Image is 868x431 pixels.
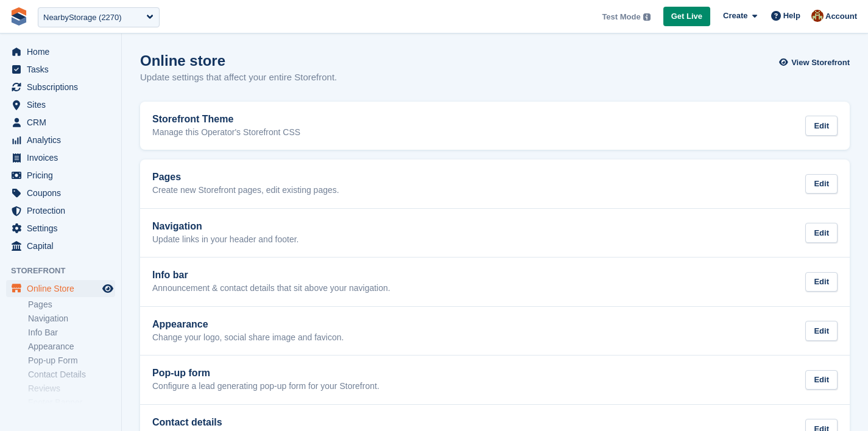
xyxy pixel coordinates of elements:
[27,220,100,237] span: Settings
[6,237,115,254] a: menu
[140,307,850,356] a: Appearance Change your logo, social share image and favicon. Edit
[140,356,850,404] a: Pop-up form Configure a lead generating pop-up form for your Storefront. Edit
[140,102,850,150] a: Storefront Theme Manage this Operator's Storefront CSS Edit
[782,52,850,72] a: View Storefront
[6,184,115,201] a: menu
[28,313,115,324] a: Navigation
[27,280,100,297] span: Online Store
[6,96,115,113] a: menu
[27,61,100,78] span: Tasks
[28,369,115,380] a: Contact Details
[28,327,115,338] a: Info Bar
[152,172,339,183] h2: Pages
[140,258,850,306] a: Info bar Announcement & contact details that sit above your navigation. Edit
[152,270,390,281] h2: Info bar
[27,167,100,184] span: Pricing
[6,114,115,131] a: menu
[805,174,838,194] div: Edit
[101,281,115,296] a: Preview store
[805,321,838,341] div: Edit
[152,283,390,294] p: Announcement & contact details that sit above your navigation.
[602,11,640,23] span: Test Mode
[723,10,747,22] span: Create
[825,10,857,23] span: Account
[6,202,115,219] a: menu
[27,184,100,201] span: Coupons
[671,10,702,23] span: Get Live
[6,149,115,166] a: menu
[152,185,339,196] p: Create new Storefront pages, edit existing pages.
[152,417,382,428] h2: Contact details
[6,280,115,297] a: menu
[28,397,115,408] a: Footer Banner
[152,114,300,125] h2: Storefront Theme
[140,209,850,258] a: Navigation Update links in your header and footer. Edit
[27,96,100,113] span: Sites
[805,272,838,292] div: Edit
[805,223,838,243] div: Edit
[791,57,850,69] span: View Storefront
[27,131,100,149] span: Analytics
[27,149,100,166] span: Invoices
[805,116,838,136] div: Edit
[140,71,337,85] p: Update settings that affect your entire Storefront.
[152,332,344,343] p: Change your logo, social share image and favicon.
[152,221,299,232] h2: Navigation
[140,52,337,69] h1: Online store
[6,220,115,237] a: menu
[152,127,300,138] p: Manage this Operator's Storefront CSS
[28,383,115,394] a: Reviews
[663,7,710,27] a: Get Live
[152,319,344,330] h2: Appearance
[27,237,100,254] span: Capital
[6,61,115,78] a: menu
[28,341,115,352] a: Appearance
[6,167,115,184] a: menu
[28,355,115,366] a: Pop-up Form
[27,202,100,219] span: Protection
[28,299,115,310] a: Pages
[152,381,379,392] p: Configure a lead generating pop-up form for your Storefront.
[11,265,121,277] span: Storefront
[43,12,122,24] div: NearbyStorage (2270)
[152,234,299,245] p: Update links in your header and footer.
[6,43,115,60] a: menu
[6,131,115,149] a: menu
[805,370,838,390] div: Edit
[6,79,115,96] a: menu
[27,114,100,131] span: CRM
[643,13,651,21] img: icon-info-grey-7440780725fd019a000dd9b08b2336e03edf1995a4989e88bcd33f0948082b44.svg
[27,43,100,60] span: Home
[152,368,379,379] h2: Pop-up form
[811,10,824,22] img: Steven
[10,7,28,26] img: stora-icon-8386f47178a22dfd0bd8f6a31ec36ba5ce8667c1dd55bd0f319d3a0aa187defe.svg
[27,79,100,96] span: Subscriptions
[140,159,850,208] a: Pages Create new Storefront pages, edit existing pages. Edit
[783,10,800,22] span: Help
